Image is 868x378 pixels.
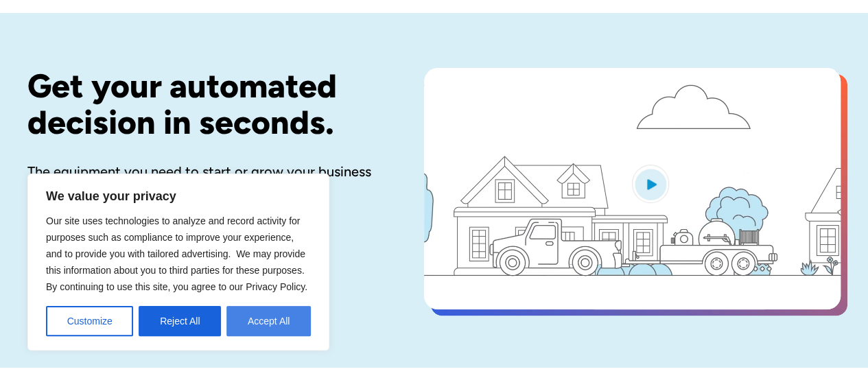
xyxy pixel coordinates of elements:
[27,68,380,141] h1: Get your automated decision in seconds.
[46,306,133,336] button: Customize
[46,215,307,292] span: Our site uses technologies to analyze and record activity for purposes such as compliance to impr...
[27,174,329,351] div: We value your privacy
[46,188,311,204] p: We value your privacy
[27,163,380,198] div: The equipment you need to start or grow your business is now affordable with Clicklease.
[424,68,841,309] a: open lightbox
[226,306,311,336] button: Accept All
[632,165,669,203] img: Blue play button logo on a light blue circular background
[139,306,221,336] button: Reject All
